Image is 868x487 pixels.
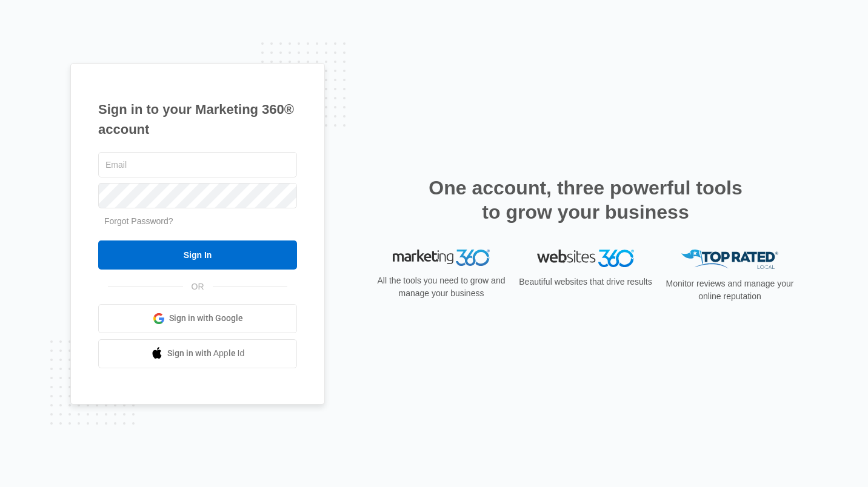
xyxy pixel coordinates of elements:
[518,276,653,288] p: Beautiful websites that drive results
[167,347,245,360] span: Sign in with Apple Id
[662,277,798,303] p: Monitor reviews and manage your online reputation
[373,274,509,300] p: All the tools you need to grow and manage your business
[169,312,243,325] span: Sign in with Google
[183,280,213,293] span: OR
[98,339,297,368] a: Sign in with Apple Id
[425,176,746,224] h2: One account, three powerful tools to grow your business
[98,304,297,333] a: Sign in with Google
[681,250,778,270] img: Top Rated Local
[98,152,297,177] input: Email
[393,250,490,267] img: Marketing 360
[537,250,634,267] img: Websites 360
[104,216,173,226] a: Forgot Password?
[98,240,297,270] input: Sign In
[98,99,297,139] h1: Sign in to your Marketing 360® account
